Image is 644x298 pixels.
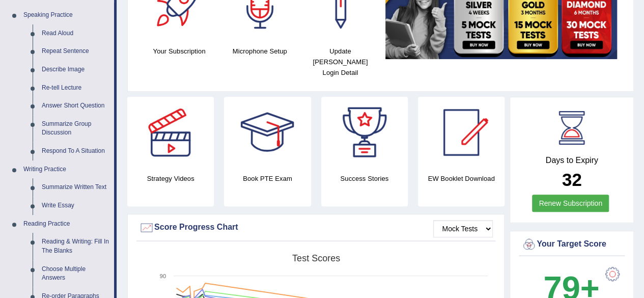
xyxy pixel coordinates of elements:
a: Writing Practice [19,160,114,179]
h4: Microphone Setup [225,46,295,57]
a: Renew Subscription [532,195,609,212]
h4: Your Subscription [144,46,214,57]
h4: Strategy Videos [127,173,214,184]
h4: Success Stories [321,173,408,184]
a: Repeat Sentence [37,42,114,61]
a: Describe Image [37,61,114,79]
tspan: Test scores [292,253,340,263]
h4: Days to Expiry [521,156,622,165]
a: Reading Practice [19,215,114,233]
a: Summarize Group Discussion [37,115,114,142]
a: Answer Short Question [37,97,114,115]
a: Read Aloud [37,24,114,43]
a: Speaking Practice [19,6,114,24]
a: Write Essay [37,197,114,215]
div: Score Progress Chart [139,220,493,235]
a: Re-tell Lecture [37,79,114,97]
h4: EW Booklet Download [418,173,505,184]
h4: Update [PERSON_NAME] Login Detail [305,46,375,78]
h4: Book PTE Exam [224,173,311,184]
a: Summarize Written Text [37,178,114,197]
a: Reading & Writing: Fill In The Blanks [37,233,114,260]
text: 90 [160,273,166,279]
div: Your Target Score [521,237,622,252]
a: Choose Multiple Answers [37,260,114,287]
b: 32 [562,170,582,189]
a: Respond To A Situation [37,142,114,160]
